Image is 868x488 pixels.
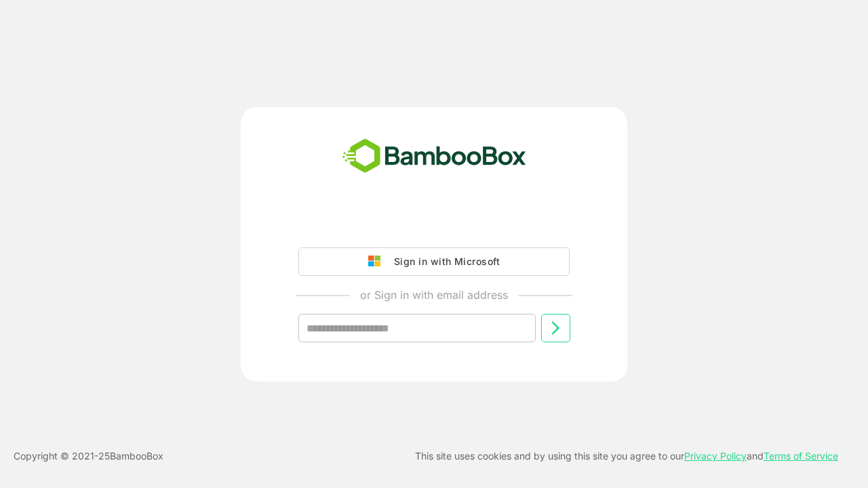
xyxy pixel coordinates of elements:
div: Sign in with Microsoft [387,253,500,270]
p: or Sign in with email address [360,287,508,303]
img: bamboobox [335,134,534,179]
iframe: Sign in with Google Button [292,209,576,239]
a: Privacy Policy [684,450,747,462]
a: Terms of Service [764,450,838,462]
p: This site uses cookies and by using this site you agree to our and [415,448,838,464]
img: google [368,256,387,268]
p: Copyright © 2021- 25 BambooBox [14,448,163,464]
button: Sign in with Microsoft [298,247,570,276]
